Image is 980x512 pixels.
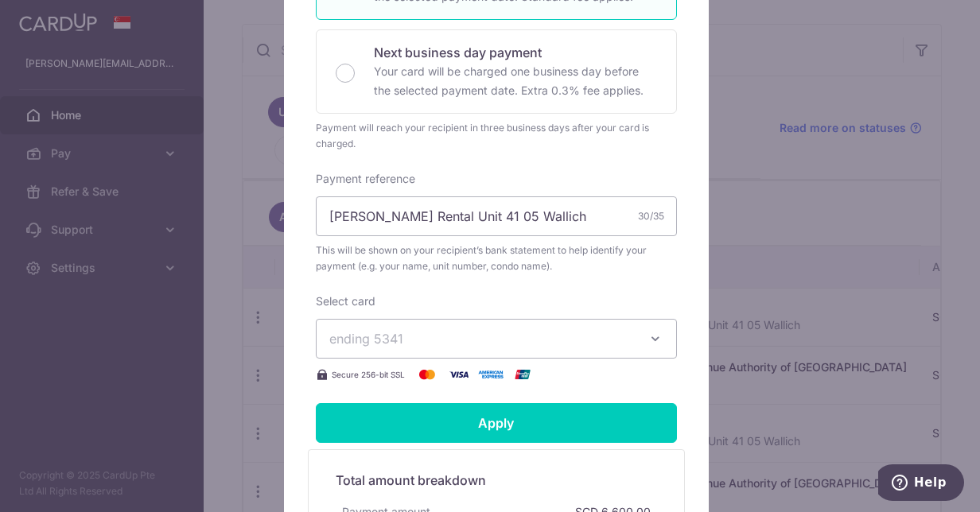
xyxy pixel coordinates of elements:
[316,242,677,274] span: This will be shown on your recipient’s bank statement to help identify your payment (e.g. your na...
[374,43,657,62] p: Next business day payment
[336,471,657,490] h5: Total amount breakdown
[316,319,677,359] button: ending 5341
[316,403,677,443] input: Apply
[638,208,664,224] div: 30/35
[374,62,657,100] p: Your card will be charged one business day before the selected payment date. Extra 0.3% fee applies.
[475,365,507,384] img: American Express
[332,368,405,381] span: Secure 256-bit SSL
[507,365,539,384] img: UnionPay
[316,171,415,187] label: Payment reference
[329,331,403,347] span: ending 5341
[878,464,964,504] iframe: Opens a widget where you can find more information
[316,120,677,152] div: Payment will reach your recipient in three business days after your card is charged.
[443,365,475,384] img: Visa
[411,365,443,384] img: Mastercard
[316,293,375,309] label: Select card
